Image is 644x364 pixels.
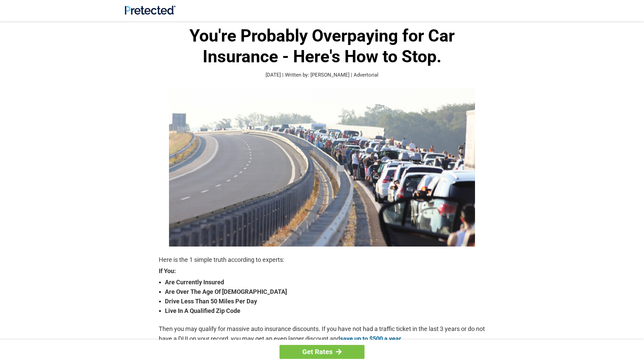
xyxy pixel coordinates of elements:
[279,345,365,359] a: Get Rates
[125,10,175,16] a: Site Logo
[159,268,485,274] strong: If You:
[125,5,175,15] img: Site Logo
[340,335,403,342] a: save up to $500 a year.
[165,306,485,316] strong: Live In A Qualified Zip Code
[165,297,485,306] strong: Drive Less Than 50 Miles Per Day
[159,26,485,67] h1: You're Probably Overpaying for Car Insurance - Here's How to Stop.
[159,71,485,79] p: [DATE] | Written by: [PERSON_NAME] | Advertorial
[159,324,485,343] p: Then you may qualify for massive auto insurance discounts. If you have not had a traffic ticket i...
[159,255,485,265] p: Here is the 1 simple truth according to experts:
[165,278,485,287] strong: Are Currently Insured
[165,287,485,297] strong: Are Over The Age Of [DEMOGRAPHIC_DATA]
